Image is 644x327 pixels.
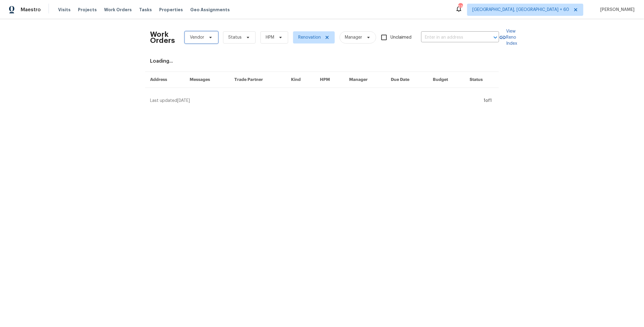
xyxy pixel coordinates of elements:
div: 1 of 1 [484,98,492,104]
span: Properties [159,7,183,13]
h2: Work Orders [150,31,175,43]
span: Visits [58,7,71,13]
div: Last updated [150,98,482,104]
th: Messages [185,72,229,88]
a: View Reno Index [499,28,517,47]
th: Address [145,72,185,88]
span: Status [228,34,242,40]
span: Work Orders [104,7,132,13]
span: Vendor [190,34,204,40]
span: [GEOGRAPHIC_DATA], [GEOGRAPHIC_DATA] + 60 [472,7,569,13]
span: [DATE] [177,99,190,103]
th: Status [465,72,499,88]
span: Renovation [298,34,321,40]
div: Loading... [150,58,494,64]
th: Budget [428,72,465,88]
button: Open [491,33,500,42]
div: 516 [458,4,463,10]
span: Maestro [21,7,41,13]
th: Manager [344,72,386,88]
span: Tasks [139,8,152,12]
span: Unclaimed [390,34,411,41]
th: Kind [286,72,315,88]
th: Due Date [386,72,428,88]
input: Enter in an address [421,33,482,42]
th: HPM [315,72,344,88]
span: Manager [345,34,362,40]
th: Trade Partner [229,72,286,88]
span: Geo Assignments [190,7,230,13]
span: [PERSON_NAME] [598,7,635,13]
span: HPM [266,34,274,40]
span: Projects [78,7,97,13]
